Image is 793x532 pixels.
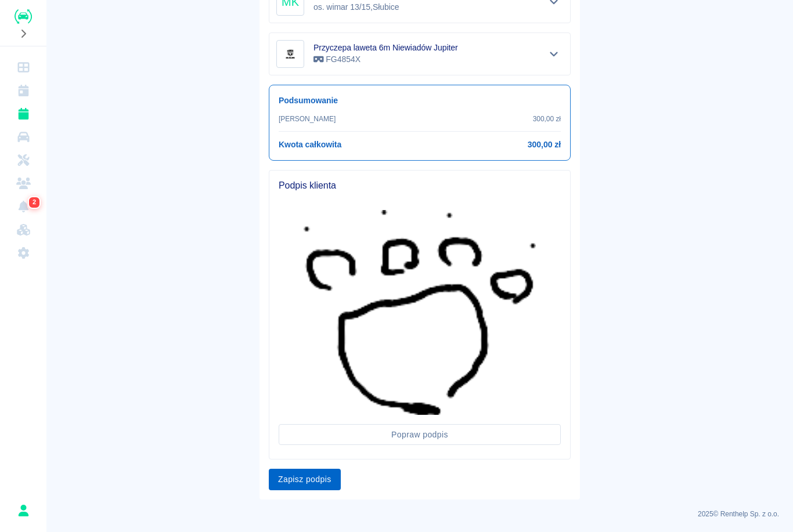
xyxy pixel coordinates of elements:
[5,102,42,125] a: Rezerwacje
[30,196,39,208] span: 2
[304,210,536,415] img: Podpis
[15,9,32,24] img: Renthelp
[313,42,458,53] h6: Przyczepa laweta 6m Niewiadów Jupiter
[533,114,561,124] p: 300,00 zł
[279,95,561,107] h6: Podsumowanie
[5,56,42,79] a: Dashboard
[545,46,564,62] button: Pokaż szczegóły
[313,53,458,66] p: FG4854X
[15,26,32,41] button: Rozwiń nawigację
[5,241,42,265] a: Ustawienia
[279,42,302,66] img: Image
[5,125,42,149] a: Flota
[5,218,42,241] a: Widget WWW
[269,469,341,490] button: Zapisz podpis
[60,509,779,519] p: 2025 © Renthelp Sp. z o.o.
[279,139,341,151] h6: Kwota całkowita
[5,172,42,195] a: Klienci
[279,180,561,191] span: Podpis klienta
[5,149,42,172] a: Serwisy
[11,498,35,523] button: Emil Graczyk
[279,424,561,446] button: Popraw podpis
[5,195,42,218] a: Powiadomienia
[313,1,401,13] p: os. wimar 13/15 , Słubice
[5,79,42,102] a: Kalendarz
[528,139,561,151] h6: 300,00 zł
[279,114,336,124] p: [PERSON_NAME]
